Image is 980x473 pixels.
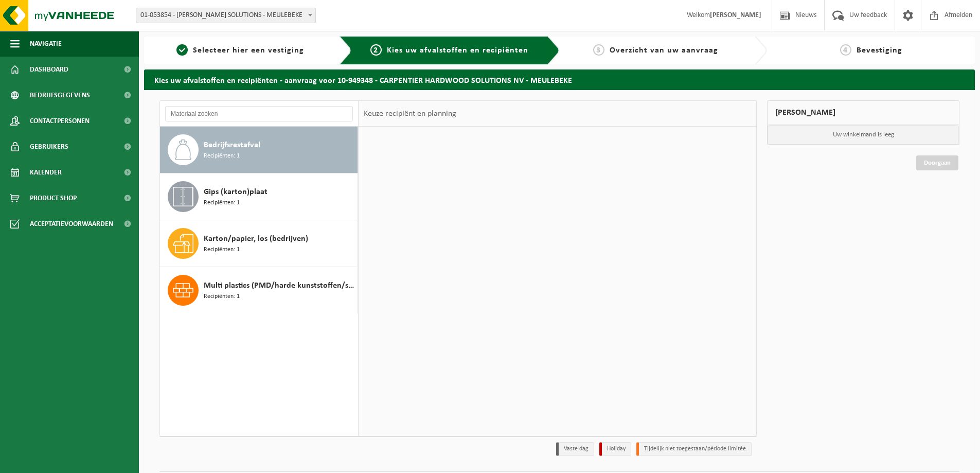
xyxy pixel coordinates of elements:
li: Holiday [599,442,631,456]
span: Contactpersonen [30,108,90,134]
span: 2 [370,44,382,56]
div: Keuze recipiënt en planning [359,101,461,127]
h2: Kies uw afvalstoffen en recipiënten - aanvraag voor 10-949348 - CARPENTIER HARDWOOD SOLUTIONS NV ... [144,69,975,90]
span: Bedrijfsgegevens [30,82,90,108]
button: Multi plastics (PMD/harde kunststoffen/spanbanden/EPS/folie naturel/folie gemengd) Recipiënten: 1 [160,267,358,313]
span: Navigatie [30,31,62,57]
a: Doorgaan [916,155,958,170]
span: Acceptatievoorwaarden [30,211,113,237]
button: Bedrijfsrestafval Recipiënten: 1 [160,127,358,173]
span: Multi plastics (PMD/harde kunststoffen/spanbanden/EPS/folie naturel/folie gemengd) [204,279,355,292]
span: Bevestiging [857,46,902,55]
span: 3 [593,44,604,56]
span: 01-053854 - CARPENTIER HARDWOOD SOLUTIONS - MEULEBEKE [136,8,315,23]
li: Tijdelijk niet toegestaan/période limitée [636,442,752,456]
span: Product Shop [30,185,77,211]
span: 01-053854 - CARPENTIER HARDWOOD SOLUTIONS - MEULEBEKE [136,8,316,23]
span: Overzicht van uw aanvraag [610,46,718,55]
span: Recipiënten: 1 [204,151,240,161]
input: Materiaal zoeken [165,106,353,121]
span: Gips (karton)plaat [204,186,268,198]
span: Selecteer hier een vestiging [193,46,304,55]
span: Bedrijfsrestafval [204,139,260,151]
p: Uw winkelmand is leeg [768,125,959,145]
strong: [PERSON_NAME] [710,11,761,19]
div: [PERSON_NAME] [767,100,959,125]
span: Kalender [30,160,62,185]
span: Recipiënten: 1 [204,198,240,208]
span: Dashboard [30,57,68,82]
li: Vaste dag [556,442,594,456]
span: Recipiënten: 1 [204,292,240,302]
span: 1 [176,44,188,56]
span: Kies uw afvalstoffen en recipiënten [387,46,528,55]
span: Gebruikers [30,134,68,160]
span: 4 [840,44,851,56]
a: 1Selecteer hier een vestiging [149,44,331,57]
span: Recipiënten: 1 [204,245,240,255]
span: Karton/papier, los (bedrijven) [204,233,308,245]
button: Karton/papier, los (bedrijven) Recipiënten: 1 [160,220,358,267]
button: Gips (karton)plaat Recipiënten: 1 [160,173,358,220]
